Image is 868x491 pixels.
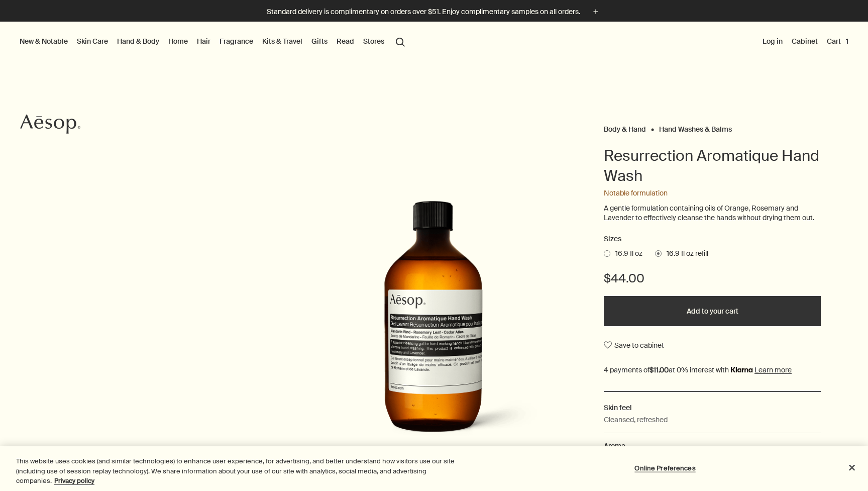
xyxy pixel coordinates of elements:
a: Body & Hand [604,125,646,129]
h2: Sizes [604,233,821,245]
a: Hair [195,35,212,48]
img: Back of Aesop Resurrection Aromatique Hand Wash in amber bottle with screw top [327,176,548,450]
button: next slide [449,440,471,462]
button: Stores [361,35,386,48]
button: New & Notable [18,35,70,48]
nav: supplementary [761,22,850,62]
button: Cart1 [825,35,850,48]
a: Read [335,35,356,48]
button: Add to your cart - $44.00 [604,296,821,326]
nav: primary [18,22,409,62]
a: Kits & Travel [260,35,304,48]
button: Online Preferences, Opens the preference center dialog [634,458,697,478]
p: Cleansed, refreshed [604,414,668,425]
span: $44.00 [604,270,644,286]
button: Standard delivery is complimentary on orders over $51. Enjoy complimentary samples on all orders. [267,6,601,18]
span: 16.9 fl oz [610,249,642,259]
h2: Aroma [604,440,821,451]
button: previous slide [397,440,419,462]
a: Home [166,35,190,48]
h1: Resurrection Aromatique Hand Wash [604,146,821,186]
a: Fragrance [218,35,255,48]
button: Open search [391,32,409,51]
button: Log in [761,35,785,48]
a: Aesop [18,112,83,139]
div: Resurrection Aromatique Hand Wash [289,176,579,462]
a: Hand & Body [115,35,161,48]
a: Cabinet [790,35,820,48]
button: Close [841,456,863,478]
p: A gentle formulation containing oils of Orange, Rosemary and Lavender to effectively cleanse the ... [604,204,821,223]
a: Gifts [309,35,330,48]
span: 16.9 fl oz refill [662,249,708,259]
h2: Skin feel [604,402,821,413]
a: More information about your privacy, opens in a new tab [54,476,94,485]
a: Skin Care [75,35,110,48]
svg: Aesop [20,114,80,134]
p: Standard delivery is complimentary on orders over $51. Enjoy complimentary samples on all orders. [267,7,580,17]
button: Save to cabinet [604,336,664,354]
a: Hand Washes & Balms [659,125,732,129]
div: This website uses cookies (and similar technologies) to enhance user experience, for advertising,... [16,456,477,486]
